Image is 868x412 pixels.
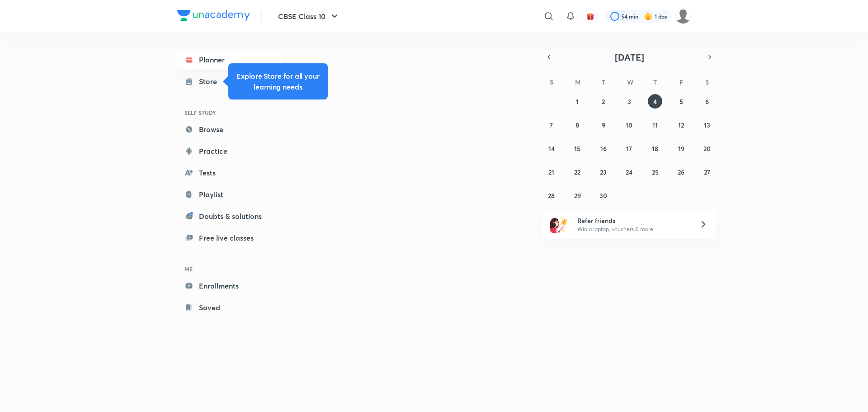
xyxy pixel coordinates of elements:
[550,215,568,233] img: referral
[570,141,585,156] button: September 15, 2025
[550,78,553,86] abbr: Sunday
[700,118,714,132] button: September 13, 2025
[648,94,662,109] button: September 4, 2025
[577,216,689,225] h6: Refer friends
[574,191,581,200] abbr: September 29, 2025
[177,120,282,138] a: Browse
[576,97,579,106] abbr: September 1, 2025
[626,144,632,153] abbr: September 17, 2025
[548,168,554,176] abbr: September 21, 2025
[544,118,559,132] button: September 7, 2025
[586,12,594,20] img: avatar
[602,78,605,86] abbr: Tuesday
[596,94,611,109] button: September 2, 2025
[177,277,282,295] a: Enrollments
[548,144,555,153] abbr: September 14, 2025
[705,78,709,86] abbr: Saturday
[700,165,714,179] button: September 27, 2025
[674,118,689,132] button: September 12, 2025
[704,121,710,129] abbr: September 13, 2025
[678,121,684,129] abbr: September 12, 2025
[177,298,282,317] a: Saved
[177,207,282,225] a: Doubts & solutions
[653,78,657,86] abbr: Thursday
[678,144,684,153] abbr: September 19, 2025
[576,121,579,129] abbr: September 8, 2025
[622,94,637,109] button: September 3, 2025
[548,191,555,200] abbr: September 28, 2025
[652,121,658,129] abbr: September 11, 2025
[574,144,580,153] abbr: September 15, 2025
[675,9,691,24] img: Vivek Patil
[177,105,282,120] h6: SELF STUDY
[177,72,282,90] a: Store
[555,51,703,63] button: [DATE]
[596,188,611,203] button: September 30, 2025
[615,51,644,63] span: [DATE]
[599,191,607,200] abbr: September 30, 2025
[626,121,632,129] abbr: September 10, 2025
[652,168,659,176] abbr: September 25, 2025
[622,118,637,132] button: September 10, 2025
[177,261,282,277] h6: ME
[652,144,658,153] abbr: September 18, 2025
[648,165,662,179] button: September 25, 2025
[700,94,714,109] button: September 6, 2025
[703,144,711,153] abbr: September 20, 2025
[570,118,585,132] button: September 8, 2025
[596,141,611,156] button: September 16, 2025
[648,118,662,132] button: September 11, 2025
[596,165,611,179] button: September 23, 2025
[679,78,683,86] abbr: Friday
[199,76,222,87] div: Store
[627,78,633,86] abbr: Wednesday
[583,9,598,24] button: avatar
[570,94,585,109] button: September 1, 2025
[679,97,683,106] abbr: September 5, 2025
[575,78,580,86] abbr: Monday
[544,188,559,203] button: September 28, 2025
[602,97,605,106] abbr: September 2, 2025
[177,142,282,160] a: Practice
[648,141,662,156] button: September 18, 2025
[622,165,637,179] button: September 24, 2025
[644,12,653,21] img: streak
[705,97,709,106] abbr: September 6, 2025
[674,165,689,179] button: September 26, 2025
[177,10,250,23] a: Company Logo
[177,51,282,69] a: Planner
[704,168,710,176] abbr: September 27, 2025
[177,229,282,247] a: Free live classes
[544,165,559,179] button: September 21, 2025
[674,141,689,156] button: September 19, 2025
[674,94,689,109] button: September 5, 2025
[678,168,684,176] abbr: September 26, 2025
[273,7,345,25] button: CBSE Class 10
[577,225,689,233] p: Win a laptop, vouchers & more
[177,164,282,182] a: Tests
[596,118,611,132] button: September 9, 2025
[236,71,321,92] h5: Explore Store for all your learning needs
[653,97,657,106] abbr: September 4, 2025
[622,141,637,156] button: September 17, 2025
[544,141,559,156] button: September 14, 2025
[600,168,607,176] abbr: September 23, 2025
[177,185,282,204] a: Playlist
[627,97,631,106] abbr: September 3, 2025
[570,165,585,179] button: September 22, 2025
[602,121,605,129] abbr: September 9, 2025
[177,10,250,21] img: Company Logo
[574,168,580,176] abbr: September 22, 2025
[600,144,607,153] abbr: September 16, 2025
[700,141,714,156] button: September 20, 2025
[626,168,632,176] abbr: September 24, 2025
[570,188,585,203] button: September 29, 2025
[550,121,553,129] abbr: September 7, 2025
